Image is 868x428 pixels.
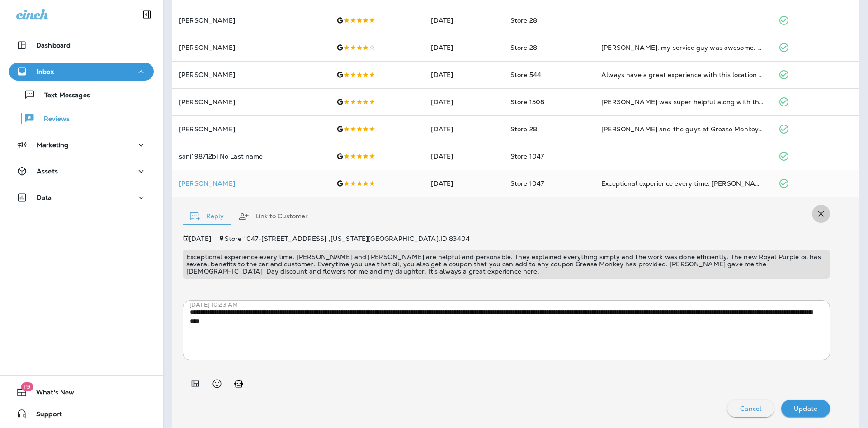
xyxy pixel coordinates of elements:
p: Marketing [37,141,68,149]
button: Select an emoji [208,375,226,393]
p: [PERSON_NAME] [179,44,322,51]
button: Reply [183,200,231,233]
p: [DATE] [189,235,211,242]
p: Inbox [37,68,54,75]
p: [PERSON_NAME] [179,17,322,24]
td: [DATE] [424,61,503,88]
td: [DATE] [424,88,503,115]
div: Blake was super helpful along with the rest of the crew. Highly recommend! [601,97,764,106]
p: Text Messages [35,91,90,100]
button: Marketing [9,136,154,154]
button: Update [781,400,830,417]
span: Store 1047 [510,152,544,160]
button: Support [9,405,154,423]
td: [DATE] [424,115,503,143]
button: Generate AI response [230,375,248,393]
p: [PERSON_NAME] [179,98,322,106]
div: Always have a great experience with this location for oil changes. I bring my own oil and filters... [601,70,764,79]
td: [DATE] [424,34,503,61]
p: [DATE] 10:23 AM [189,301,837,308]
div: Daniel, my service guy was awesome. Everybody in there was professional today, And I didn't get p... [601,43,764,52]
p: [PERSON_NAME] [179,71,322,78]
span: Support [27,410,62,421]
span: Store 28 [510,16,537,24]
span: Store 1047 - [STREET_ADDRESS] , [US_STATE][GEOGRAPHIC_DATA] , ID 83404 [225,235,470,243]
p: Cancel [740,405,761,412]
button: Cancel [727,400,774,417]
span: Store 544 [510,71,541,79]
div: Click to view Customer Drawer [179,180,322,187]
span: 19 [21,382,33,391]
div: Exceptional experience every time. Chris and Zac are helpful and personable. They explained every... [601,179,764,188]
td: [DATE] [424,7,503,34]
button: Assets [9,162,154,180]
p: sani198712bi No Last name [179,153,322,160]
span: What's New [27,389,74,399]
p: Assets [37,168,58,175]
button: Collapse Sidebar [134,5,160,24]
td: [DATE] [424,143,503,170]
button: Reviews [9,109,154,128]
p: Exceptional experience every time. [PERSON_NAME] and [PERSON_NAME] are helpful and personable. Th... [186,253,826,275]
td: [DATE] [424,170,503,197]
button: Data [9,188,154,207]
p: [PERSON_NAME] [179,180,322,187]
button: Text Messages [9,85,154,104]
button: Link to Customer [231,200,315,233]
button: 19What's New [9,383,154,401]
p: Update [794,405,817,412]
p: Data [37,194,52,201]
span: Store 1047 [510,179,544,188]
button: Dashboard [9,36,154,54]
p: [PERSON_NAME] [179,125,322,133]
div: Danny and the guys at Grease Monkey are great! They get you in and out very quickly but also prov... [601,125,764,134]
p: Dashboard [36,42,71,49]
p: Reviews [35,115,70,124]
span: Store 1508 [510,98,544,106]
button: Add in a premade template [186,375,204,393]
span: Store 28 [510,125,537,133]
button: Inbox [9,63,154,81]
span: Store 28 [510,43,537,52]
